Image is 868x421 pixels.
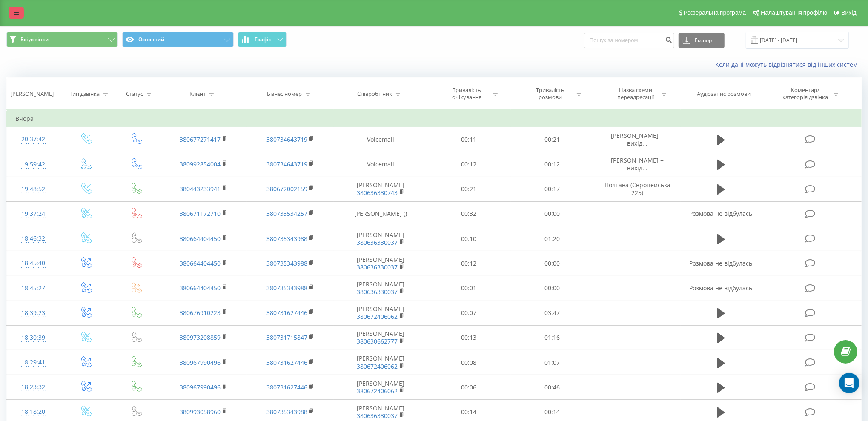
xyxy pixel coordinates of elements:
span: Реферальна програма [684,9,746,16]
div: Тип дзвінка [69,90,100,97]
span: Всі дзвінки [20,36,49,43]
td: Полтава (Європейська 225) [594,177,681,201]
a: 380735343988 [266,284,307,292]
a: 380735343988 [266,259,307,267]
a: 380443233941 [180,185,221,193]
td: 00:01 [427,276,511,301]
td: 01:07 [511,350,594,375]
div: 19:48:52 [15,181,52,198]
a: Коли дані можуть відрізнятися вiд інших систем [715,60,862,69]
a: 380636330037 [357,238,398,246]
button: Всі дзвінки [6,32,118,47]
td: [PERSON_NAME] [334,350,427,375]
div: 18:29:41 [15,354,52,371]
div: 18:18:20 [15,404,52,420]
a: 380672406062 [357,312,398,321]
a: 380636330743 [357,189,398,197]
td: [PERSON_NAME] [334,251,427,276]
td: 00:08 [427,350,511,375]
a: 380672406062 [357,362,398,370]
span: Розмова не відбулась [690,284,753,292]
a: 380967990496 [180,358,221,367]
td: 00:00 [511,251,594,276]
td: Вчора [7,110,862,127]
div: Бізнес номер [267,90,302,97]
td: 01:20 [511,226,594,251]
a: 380993058960 [180,408,221,416]
td: [PERSON_NAME] [334,301,427,325]
td: 00:21 [427,177,511,201]
div: 19:59:42 [15,156,52,173]
div: Назва схеми переадресації [613,86,658,101]
div: Статус [126,90,143,97]
div: 18:45:40 [15,255,52,272]
span: [PERSON_NAME] + вихід... [611,156,664,172]
td: [PERSON_NAME] [334,375,427,400]
td: [PERSON_NAME] [334,276,427,301]
div: 18:23:32 [15,379,52,395]
span: Розмова не відбулась [690,209,753,218]
button: Основний [122,32,234,47]
div: 18:30:39 [15,329,52,346]
a: 380636330037 [357,288,398,296]
a: 380677271417 [180,135,221,143]
a: 380636330037 [357,263,398,271]
span: Графік [255,37,271,43]
span: Налаштування профілю [761,9,827,16]
a: 380733534257 [266,209,307,218]
td: [PERSON_NAME] [334,177,427,201]
td: 00:46 [511,375,594,400]
div: Клієнт [189,90,206,97]
a: 380731627446 [266,309,307,317]
a: 380735343988 [266,408,307,416]
td: 01:16 [511,325,594,350]
td: 00:11 [427,127,511,152]
a: 380734643719 [266,135,307,143]
a: 380664404450 [180,235,221,243]
td: 00:07 [427,301,511,325]
a: 380630662777 [357,337,398,345]
a: 380992854004 [180,160,221,168]
a: 380731627446 [266,383,307,391]
input: Пошук за номером [584,33,674,48]
div: Open Intercom Messenger [839,373,859,393]
td: 00:21 [511,127,594,152]
a: 380731627446 [266,358,307,367]
a: 380672002159 [266,185,307,193]
td: 00:10 [427,226,511,251]
div: [PERSON_NAME] [11,90,54,97]
div: 18:45:27 [15,280,52,297]
div: Коментар/категорія дзвінка [780,86,830,101]
td: Voicemail [334,152,427,177]
div: 20:37:42 [15,131,52,148]
a: 380973208859 [180,333,221,341]
td: 00:00 [511,201,594,226]
div: 19:37:24 [15,206,52,222]
button: Графік [238,32,287,47]
span: Розмова не відбулась [690,259,753,267]
span: [PERSON_NAME] + вихід... [611,132,664,147]
td: Voicemail [334,127,427,152]
td: 00:13 [427,325,511,350]
span: Вихід [842,9,857,16]
a: 380672406062 [357,387,398,395]
td: 00:17 [511,177,594,201]
td: [PERSON_NAME] [334,226,427,251]
a: 380671172710 [180,209,221,218]
div: 18:46:32 [15,230,52,247]
td: 00:00 [511,276,594,301]
td: 00:12 [427,251,511,276]
a: 380735343988 [266,235,307,243]
div: Співробітник [357,90,392,97]
a: 380664404450 [180,284,221,292]
a: 380676910223 [180,309,221,317]
div: 18:39:23 [15,305,52,321]
td: 00:06 [427,375,511,400]
td: 00:32 [427,201,511,226]
td: 00:12 [427,152,511,177]
a: 380967990496 [180,383,221,391]
button: Експорт [679,33,725,48]
td: [PERSON_NAME] () [334,201,427,226]
td: 03:47 [511,301,594,325]
div: Тривалість розмови [527,86,573,101]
